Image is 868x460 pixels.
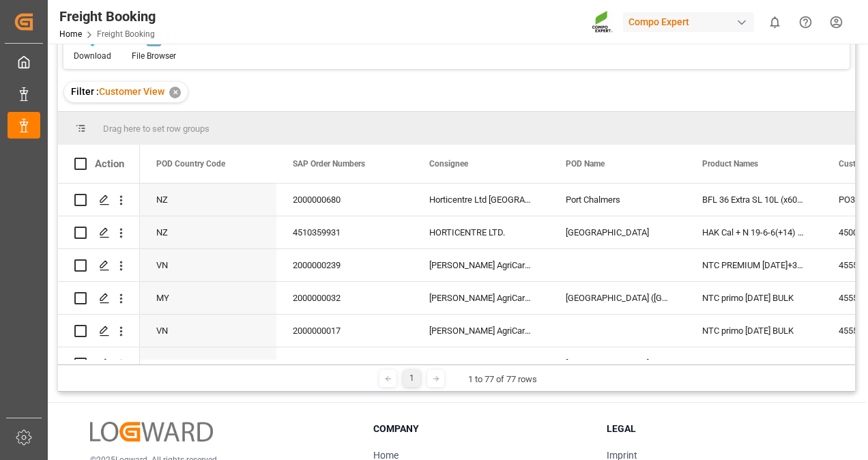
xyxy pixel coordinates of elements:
button: Help Center [790,7,821,38]
div: Press SPACE to select this row. [58,315,140,347]
div: Press SPACE to select this row. [58,184,140,216]
div: 2000000239 [276,249,413,281]
div: HORTICENTRE LTD. [413,216,549,248]
a: Home [59,29,82,39]
span: Product Names [702,159,758,169]
div: NZ [140,216,276,248]
div: Press SPACE to select this row. [58,249,140,282]
div: [GEOGRAPHIC_DATA] [549,347,686,379]
h3: Company [373,422,590,436]
div: ✕ [169,87,181,98]
button: Compo Expert [623,9,759,35]
span: POD Country Code [156,159,225,169]
div: NTC primo [DATE] BULK [686,315,822,347]
img: Logward Logo [90,422,213,442]
div: Freight Booking [59,6,156,27]
div: 4510359931 [276,216,413,248]
button: show 0 new notifications [759,7,790,38]
div: NR Agribusiness Pvt Ltd [413,347,549,379]
div: 2000000191 [276,347,413,379]
div: HAK Cal + N 19-6-6(+14) 25kg (x42) WW;HAK Cal + NPK [DATE](+15) 25Kg (x42) WW [686,216,822,248]
div: VN [140,249,276,281]
div: BFL 36 Extra SL 10L (x60) EN,TR MTO;NTC N-MAX 24-5-5 25KG (x42) INT BFL 36 Extra SL 10L (x60) EN,... [686,184,822,216]
img: Screenshot%202023-09-29%20at%2010.02.21.png_1712312052.png [592,10,613,34]
div: [PERSON_NAME] AgriCare Vietnam, Co., Ltd.,, [GEOGRAPHIC_DATA], [413,249,549,281]
div: NTC primo [DATE] BULK [686,282,822,314]
div: 2000000032 [276,282,413,314]
div: BFL 10-4-7 SL 200L (x4)TW ISPM [686,347,822,379]
div: [GEOGRAPHIC_DATA] ([GEOGRAPHIC_DATA]) [549,282,686,314]
div: Download [74,50,111,62]
div: Press SPACE to select this row. [58,347,140,380]
span: POD Name [566,159,605,169]
div: NTC PREMIUM [DATE]+3+TE BULK [686,249,822,281]
div: LK [140,347,276,379]
div: 1 [403,370,420,387]
div: 2000000017 [276,315,413,347]
span: Customer View [99,86,164,97]
div: 1 to 77 of 77 rows [468,373,537,386]
div: [PERSON_NAME] AgriCare Vietnam, Co., Ltd.,, [GEOGRAPHIC_DATA], [413,282,549,314]
div: 2000000680 [276,184,413,216]
div: Horticentre Ltd [GEOGRAPHIC_DATA] [413,184,549,216]
div: [GEOGRAPHIC_DATA] [549,216,686,248]
div: Compo Expert [623,12,754,32]
div: Press SPACE to select this row. [58,216,140,249]
div: Action [95,158,124,170]
h3: Legal [607,422,823,436]
span: Filter : [71,86,99,97]
div: VN [140,315,276,347]
span: Consignee [429,159,468,169]
span: SAP Order Numbers [293,159,365,169]
div: [PERSON_NAME] AgriCare Vietnam, Co., Ltd.,, [GEOGRAPHIC_DATA], [413,315,549,347]
div: Press SPACE to select this row. [58,282,140,315]
span: Drag here to set row groups [103,124,209,134]
div: NZ [140,184,276,216]
div: MY [140,282,276,314]
div: Port Chalmers [549,184,686,216]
